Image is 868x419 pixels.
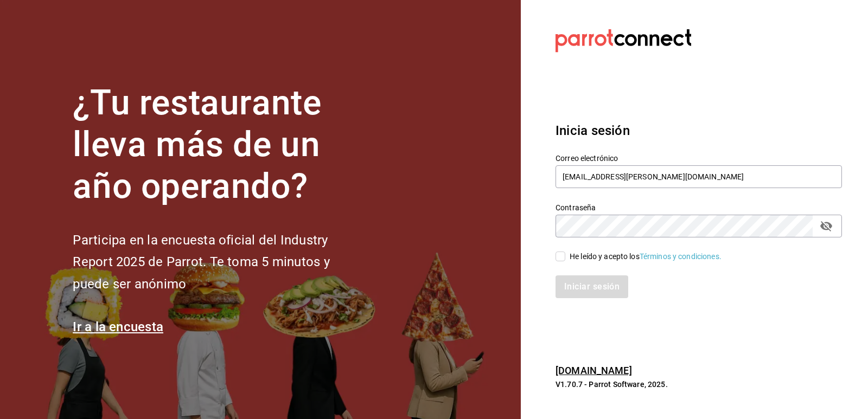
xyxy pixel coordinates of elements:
h3: Inicia sesión [556,121,842,140]
p: V1.70.7 - Parrot Software, 2025. [556,379,842,390]
a: [DOMAIN_NAME] [556,365,632,376]
h1: ¿Tu restaurante lleva más de un año operando? [73,82,366,207]
label: Correo electrónico [556,154,842,162]
button: passwordField [817,217,835,235]
div: He leído y acepto los [570,251,722,262]
label: Contraseña [556,204,842,211]
input: Ingresa tu correo electrónico [556,165,842,188]
h2: Participa en la encuesta oficial del Industry Report 2025 de Parrot. Te toma 5 minutos y puede se... [73,229,366,295]
a: Términos y condiciones. [640,252,722,261]
a: Ir a la encuesta [73,319,163,334]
